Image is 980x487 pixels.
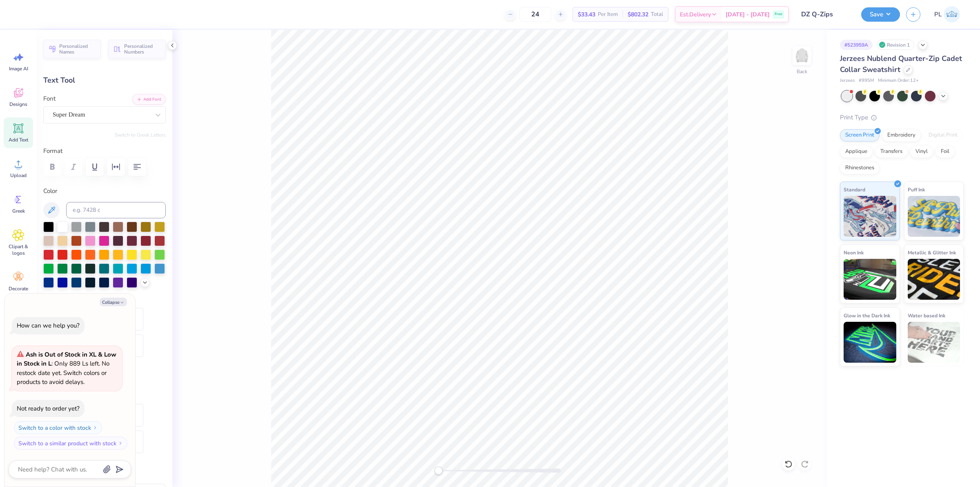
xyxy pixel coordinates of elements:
div: Transfers [875,146,908,158]
span: Personalized Numbers [124,43,161,55]
button: Collapse [100,298,127,306]
span: Add Text [9,137,28,143]
div: Screen Print [840,129,880,141]
div: Accessibility label [434,467,443,475]
span: $802.32 [628,10,648,19]
div: Embroidery [882,129,921,141]
span: Minimum Order: 12 + [878,77,919,84]
div: Vinyl [910,146,933,158]
span: Clipart & logos [5,243,32,256]
span: Free [775,11,782,17]
span: Est. Delivery [680,10,711,19]
span: : Only 889 Ls left. No restock date yet. Switch colors or products to avoid delays. [17,350,116,386]
button: Save [861,7,900,22]
div: Back [797,68,807,75]
img: Pamela Lois Reyes [944,6,960,22]
button: Personalized Numbers [108,40,166,58]
div: Applique [840,146,873,158]
span: Personalized Names [59,43,96,55]
span: Decorate [9,285,28,292]
img: Standard [844,196,896,237]
div: Digital Print [923,129,963,141]
img: Water based Ink [908,322,960,363]
div: How can we help you? [17,321,80,330]
span: Standard [844,185,865,194]
img: Puff Ink [908,196,960,237]
a: PL [931,6,964,22]
button: Add Font [132,94,166,105]
img: Glow in the Dark Ink [844,322,896,363]
div: Not ready to order yet? [17,404,80,413]
div: Foil [935,146,955,158]
img: Back [794,47,810,64]
input: – – [519,7,551,22]
div: Print Type [840,113,964,122]
img: Metallic & Glitter Ink [908,259,960,300]
span: Jerzees Nublend Quarter-Zip Cadet Collar Sweatshirt [840,54,962,74]
span: Puff Ink [908,185,925,194]
button: Switch to a color with stock [14,421,102,434]
span: Metallic & Glitter Ink [908,248,956,257]
span: Designs [9,101,27,108]
button: Switch to a similar product with stock [14,437,127,450]
span: Total [651,10,663,19]
span: [DATE] - [DATE] [726,10,770,19]
input: Untitled Design [795,6,855,22]
span: Jerzees [840,77,855,84]
div: Revision 1 [877,40,914,50]
span: Neon Ink [844,248,864,257]
span: # 995M [859,77,874,84]
strong: Ash is Out of Stock in XL & Low in Stock in L [17,350,116,368]
span: Water based Ink [908,311,945,320]
span: Greek [12,208,25,214]
span: Upload [10,172,27,179]
span: Image AI [9,65,28,72]
span: PL [934,10,942,19]
input: e.g. 7428 c [66,202,166,218]
div: # 523959A [840,40,873,50]
label: Format [43,146,166,156]
div: Text Tool [43,75,166,86]
span: Glow in the Dark Ink [844,311,890,320]
label: Font [43,94,56,103]
div: Rhinestones [840,162,880,174]
span: Per Item [598,10,618,19]
button: Switch to Greek Letters [115,132,166,138]
button: Personalized Names [43,40,101,58]
span: $33.43 [578,10,595,19]
img: Switch to a color with stock [93,425,98,430]
img: Neon Ink [844,259,896,300]
img: Switch to a similar product with stock [118,441,123,446]
label: Color [43,186,166,196]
